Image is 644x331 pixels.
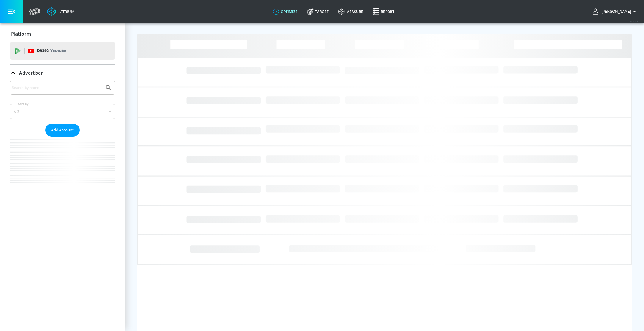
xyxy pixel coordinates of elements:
[368,1,399,22] a: Report
[10,42,115,60] div: DV360: Youtube
[268,1,302,22] a: optimize
[45,124,80,137] button: Add Account
[302,1,333,22] a: Target
[333,1,368,22] a: measure
[51,127,74,134] span: Add Account
[50,48,66,54] p: Youtube
[37,48,66,54] p: DV360:
[10,137,115,194] nav: list of Advertiser
[10,26,115,42] div: Platform
[11,31,31,37] p: Platform
[10,81,115,194] div: Advertiser
[599,10,631,14] span: login as: sharon.kwong@zefr.com
[593,8,638,15] button: [PERSON_NAME]
[630,20,638,23] span: v 4.32.0
[47,7,75,16] a: Atrium
[19,70,43,76] p: Advertiser
[17,102,30,106] label: Sort By
[10,65,115,81] div: Advertiser
[58,9,75,14] div: Atrium
[12,84,102,92] input: Search by name
[10,104,115,119] div: A-Z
